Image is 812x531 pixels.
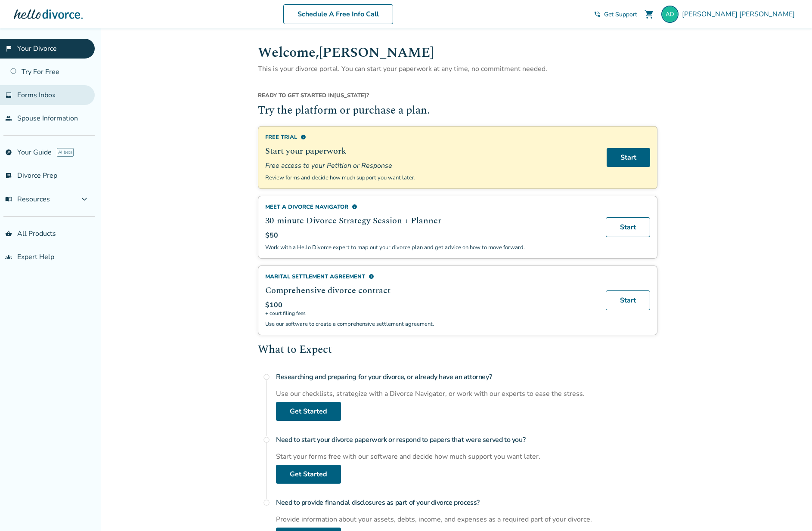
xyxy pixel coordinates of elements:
span: $50 [265,231,278,240]
img: amandaty@yahoo.com [661,6,679,23]
span: AI beta [57,148,74,157]
h2: Try the platform or purchase a plan. [258,103,657,119]
span: shopping_basket [5,230,12,237]
span: info [369,274,374,279]
span: $100 [265,300,282,310]
h2: What to Expect [258,342,657,358]
span: Free access to your Petition or Response [265,161,596,170]
a: Start [606,217,650,237]
span: info [352,204,357,210]
div: Marital Settlement Agreement [265,273,595,281]
span: [PERSON_NAME] [PERSON_NAME] [682,9,798,19]
span: expand_more [79,194,90,204]
h2: 30-minute Divorce Strategy Session + Planner [265,214,595,227]
span: list_alt_check [5,172,12,179]
div: Meet a divorce navigator [265,203,595,211]
span: inbox [5,92,12,99]
div: Provide information about your assets, debts, income, and expenses as a required part of your div... [276,515,657,524]
div: Free Trial [265,133,596,141]
span: + court filing fees [265,310,595,317]
h2: Comprehensive divorce contract [265,284,595,297]
span: radio_button_unchecked [263,436,270,443]
span: Resources [5,194,50,204]
p: Review forms and decide how much support you want later. [265,174,596,182]
div: Start your forms free with our software and decide how much support you want later. [276,452,657,461]
span: Forms Inbox [17,90,56,100]
span: radio_button_unchecked [263,499,270,506]
a: Start [606,290,650,310]
span: menu_book [5,196,12,203]
p: This is your divorce portal. You can start your paperwork at any time, no commitment needed. [258,63,657,74]
span: groups [5,253,12,260]
h4: Researching and preparing for your divorce, or already have an attorney? [276,368,657,386]
h2: Start your paperwork [265,145,596,157]
span: info [301,134,306,140]
span: flag_2 [5,45,12,52]
span: Ready to get started in [258,92,334,99]
a: Get Started [276,402,341,421]
a: Schedule A Free Info Call [283,4,393,24]
h1: Welcome, [PERSON_NAME] [258,42,657,63]
span: people [5,115,12,122]
p: Work with a Hello Divorce expert to map out your divorce plan and get advice on how to move forward. [265,244,595,251]
span: shopping_cart [644,9,654,19]
iframe: Chat Widget [769,490,812,531]
div: [US_STATE] ? [258,92,657,103]
h4: Need to start your divorce paperwork or respond to papers that were served to you? [276,431,657,448]
a: Get Started [276,465,341,484]
div: Use our checklists, strategize with a Divorce Navigator, or work with our experts to ease the str... [276,389,657,398]
span: Get Support [604,10,637,19]
span: explore [5,149,12,156]
a: Start [607,148,650,167]
a: phone_in_talkGet Support [594,10,637,19]
span: phone_in_talk [594,11,601,18]
span: radio_button_unchecked [263,374,270,380]
p: Use our software to create a comprehensive settlement agreement. [265,320,595,328]
h4: Need to provide financial disclosures as part of your divorce process? [276,494,657,511]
